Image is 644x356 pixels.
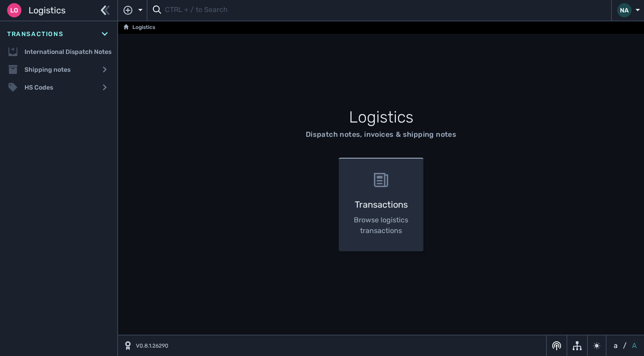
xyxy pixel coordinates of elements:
span: / [623,340,627,351]
a: Transactions Browse logistics transactions [333,158,428,251]
span: Transactions [7,29,63,39]
input: CTRL + / to Search [165,2,606,19]
h1: Logistics [191,105,571,129]
button: a [612,340,619,351]
a: Logistics [123,22,155,33]
h3: Transactions [353,198,409,211]
button: A [630,340,639,351]
p: Browse logistics transactions [353,215,409,236]
span: V0.8.1.26290 [136,342,168,350]
span: Logistics [29,4,66,17]
div: Lo [7,3,21,17]
div: NA [617,3,632,17]
div: Dispatch notes, invoices & shipping notes [306,129,456,140]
